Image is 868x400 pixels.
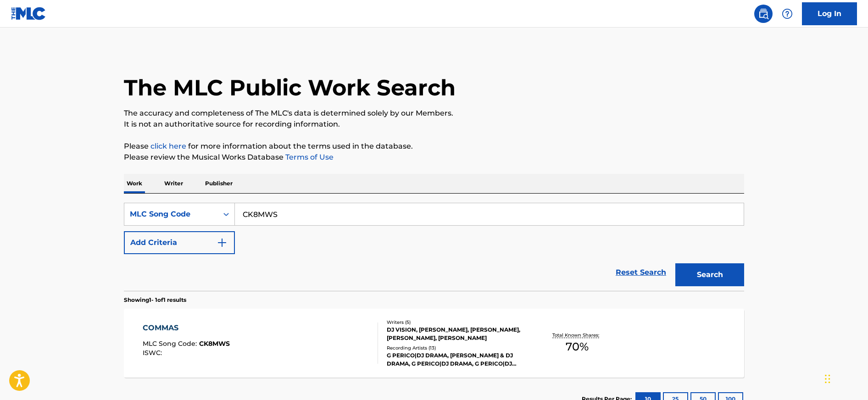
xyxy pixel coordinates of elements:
[143,349,164,357] span: ISWC :
[124,74,456,101] h1: The MLC Public Work Search
[124,309,744,378] a: COMMASMLC Song Code:CK8MWSISWC:Writers (5)DJ VISION, [PERSON_NAME], [PERSON_NAME], [PERSON_NAME],...
[143,339,199,348] span: MLC Song Code :
[284,153,334,161] a: Terms of Use
[611,262,671,283] a: Reset Search
[202,174,235,193] p: Publisher
[130,209,212,220] div: MLC Song Code
[11,7,46,20] img: MLC Logo
[124,296,186,304] p: Showing 1 - 1 of 1 results
[124,174,145,193] p: Work
[675,263,744,286] button: Search
[124,141,744,152] p: Please for more information about the terms used in the database.
[199,339,230,348] span: CK8MWS
[124,231,235,254] button: Add Criteria
[758,8,769,19] img: search
[124,203,744,291] form: Search Form
[161,174,186,193] p: Writer
[217,237,228,248] img: 9d2ae6d4665cec9f34b9.svg
[566,339,589,355] span: 70 %
[387,344,525,351] div: Recording Artists ( 13 )
[387,319,525,326] div: Writers ( 5 )
[124,119,744,130] p: It is not an authoritative source for recording information.
[778,5,796,23] div: Help
[754,5,773,23] a: Public Search
[124,108,744,119] p: The accuracy and completeness of The MLC's data is determined solely by our Members.
[387,351,525,368] div: G PERICO|DJ DRAMA, [PERSON_NAME] & DJ DRAMA, G PERICO|DJ DRAMA, G PERICO|DJ DRAMA, G PERICO,DJ DRAMA
[782,8,793,19] img: help
[150,142,186,150] a: click here
[822,356,868,400] iframe: Chat Widget
[143,322,230,333] div: COMMAS
[387,326,525,342] div: DJ VISION, [PERSON_NAME], [PERSON_NAME], [PERSON_NAME], [PERSON_NAME]
[825,365,830,393] div: Drag
[124,152,744,163] p: Please review the Musical Works Database
[802,2,857,25] a: Log In
[552,332,601,339] p: Total Known Shares:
